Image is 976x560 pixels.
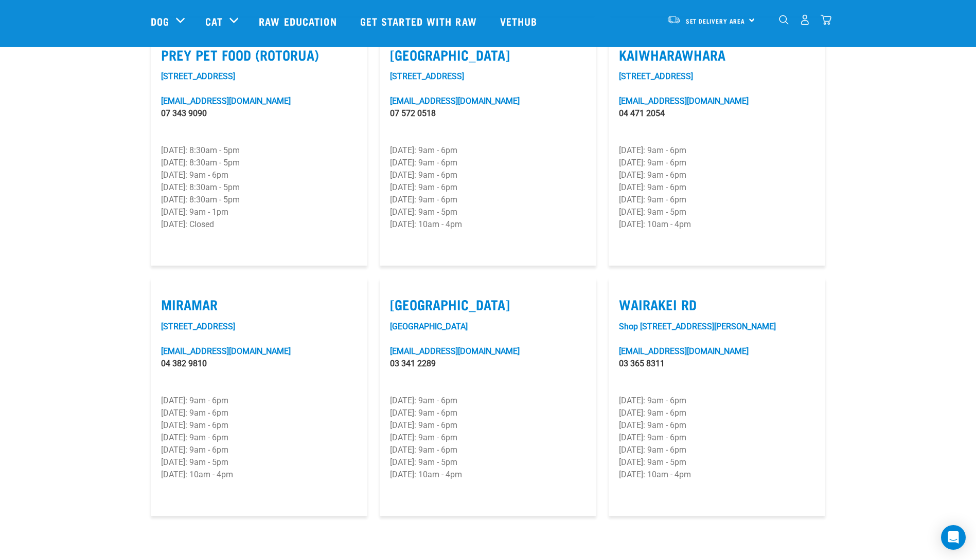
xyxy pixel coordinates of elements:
p: [DATE]: 10am - 4pm [390,218,586,231]
p: [DATE]: 9am - 6pm [161,407,357,419]
a: [STREET_ADDRESS] [161,322,235,331]
p: [DATE]: 9am - 6pm [161,444,357,456]
a: 07 343 9090 [161,108,207,118]
a: [STREET_ADDRESS] [619,71,693,81]
p: [DATE]: 9am - 6pm [619,169,815,181]
a: [EMAIL_ADDRESS][DOMAIN_NAME] [619,96,749,106]
img: home-icon@2x.png [821,14,831,25]
p: [DATE]: 10am - 4pm [161,469,357,481]
p: [DATE]: 9am - 6pm [619,181,815,194]
p: [DATE]: 9am - 1pm [161,206,357,218]
a: [STREET_ADDRESS] [390,71,464,81]
a: 04 471 2054 [619,108,665,118]
p: [DATE]: 9am - 6pm [390,407,586,419]
p: [DATE]: 9am - 6pm [390,157,586,169]
img: home-icon-1@2x.png [779,15,789,25]
p: [DATE]: 8:30am - 5pm [161,194,357,206]
a: [GEOGRAPHIC_DATA] [390,322,468,331]
p: [DATE]: Closed [161,218,357,231]
p: [DATE]: 9am - 5pm [390,206,586,218]
p: [DATE]: 9am - 5pm [161,456,357,469]
p: [DATE]: 9am - 6pm [161,395,357,407]
p: [DATE]: 9am - 6pm [161,419,357,432]
p: [DATE]: 9am - 5pm [619,206,815,218]
p: [DATE]: 9am - 6pm [390,395,586,407]
p: [DATE]: 9am - 6pm [390,419,586,432]
a: [STREET_ADDRESS] [161,71,235,81]
a: Cat [205,13,223,29]
a: 07 572 0518 [390,108,436,118]
p: [DATE]: 9am - 6pm [619,419,815,432]
p: [DATE]: 9am - 6pm [390,144,586,157]
a: 03 341 2289 [390,359,436,368]
a: Raw Education [249,1,349,42]
p: [DATE]: 10am - 4pm [619,469,815,481]
label: [GEOGRAPHIC_DATA] [390,296,586,312]
p: [DATE]: 9am - 6pm [390,169,586,181]
a: [EMAIL_ADDRESS][DOMAIN_NAME] [161,96,291,106]
p: [DATE]: 9am - 6pm [390,444,586,456]
span: Set Delivery Area [686,19,746,23]
img: van-moving.png [667,15,681,24]
p: [DATE]: 9am - 6pm [619,407,815,419]
p: [DATE]: 9am - 6pm [390,194,586,206]
p: [DATE]: 8:30am - 5pm [161,181,357,194]
p: [DATE]: 9am - 6pm [619,444,815,456]
p: [DATE]: 9am - 5pm [390,456,586,469]
a: 04 382 9810 [161,359,207,368]
p: [DATE]: 9am - 5pm [619,456,815,469]
a: Vethub [490,1,551,42]
p: [DATE]: 9am - 6pm [619,395,815,407]
p: [DATE]: 8:30am - 5pm [161,157,357,169]
a: [EMAIL_ADDRESS][DOMAIN_NAME] [390,96,520,106]
p: [DATE]: 9am - 6pm [161,432,357,444]
div: Open Intercom Messenger [941,525,966,550]
p: [DATE]: 9am - 6pm [390,432,586,444]
a: [EMAIL_ADDRESS][DOMAIN_NAME] [619,346,749,356]
p: [DATE]: 8:30am - 5pm [161,144,357,157]
label: Wairakei Rd [619,296,815,312]
label: Miramar [161,296,357,312]
a: [EMAIL_ADDRESS][DOMAIN_NAME] [390,346,520,356]
p: [DATE]: 9am - 6pm [390,181,586,194]
label: Prey Pet Food (Rotorua) [161,47,357,63]
p: [DATE]: 9am - 6pm [619,144,815,157]
img: user.png [800,14,810,25]
a: Get started with Raw [350,1,490,42]
p: [DATE]: 10am - 4pm [619,218,815,231]
a: 03 365 8311 [619,359,665,368]
label: Kaiwharawhara [619,47,815,63]
p: [DATE]: 9am - 6pm [161,169,357,181]
a: [EMAIL_ADDRESS][DOMAIN_NAME] [161,346,291,356]
p: [DATE]: 9am - 6pm [619,157,815,169]
p: [DATE]: 10am - 4pm [390,469,586,481]
a: Dog [151,13,169,29]
a: Shop [STREET_ADDRESS][PERSON_NAME] [619,322,776,331]
label: [GEOGRAPHIC_DATA] [390,47,586,63]
p: [DATE]: 9am - 6pm [619,194,815,206]
p: [DATE]: 9am - 6pm [619,432,815,444]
